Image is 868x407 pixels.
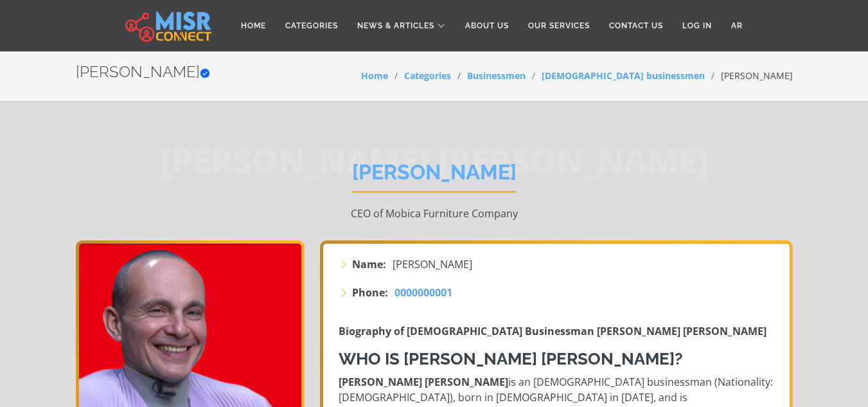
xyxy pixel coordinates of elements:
[705,69,793,82] li: [PERSON_NAME]
[76,206,793,221] p: CEO of Mobica Furniture Company
[394,285,452,300] a: 0000000001
[348,14,456,38] a: News & Articles
[673,14,722,38] a: Log in
[361,69,388,82] a: Home
[200,68,210,78] svg: Verified account
[339,349,777,369] h3: Who is [PERSON_NAME] [PERSON_NAME]?
[276,14,348,38] a: Categories
[339,324,766,338] strong: Biography of [DEMOGRAPHIC_DATA] Businessman [PERSON_NAME] [PERSON_NAME]
[393,257,472,272] span: [PERSON_NAME]
[599,14,673,38] a: Contact Us
[394,285,452,300] span: 0000000001
[231,14,276,38] a: Home
[352,285,388,300] strong: Phone:
[404,69,451,82] a: Categories
[467,69,526,82] a: Businessmen
[456,14,518,38] a: About Us
[352,160,517,193] h1: [PERSON_NAME]
[76,63,210,82] h2: [PERSON_NAME]
[357,20,434,32] span: News & Articles
[542,69,705,82] a: [DEMOGRAPHIC_DATA] businessmen
[352,257,386,272] strong: Name:
[125,10,211,42] img: main.misr_connect
[518,14,599,38] a: Our Services
[339,375,508,389] strong: [PERSON_NAME] [PERSON_NAME]
[722,14,752,38] a: AR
